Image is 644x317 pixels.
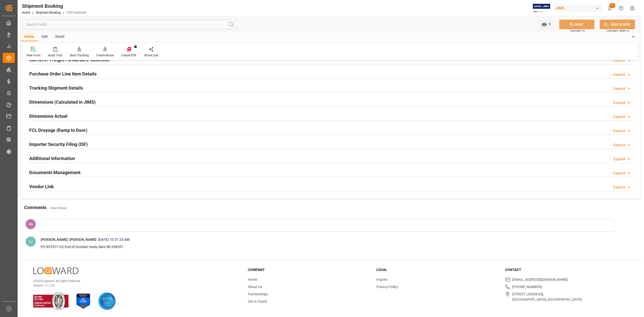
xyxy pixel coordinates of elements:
[512,292,582,302] span: [STREET_ADDRESS], [GEOGRAPHIC_DATA], [GEOGRAPHIC_DATA]
[512,277,568,282] span: [EMAIL_ADDRESS][DOMAIN_NAME]
[248,278,257,282] a: Home
[613,72,625,77] div: Expand
[604,3,615,14] button: show 11 new notifications
[554,5,602,12] div: JIMS
[505,267,627,272] h3: Contact
[29,127,87,134] h2: FCL Drayage (Ramp to Door)
[248,285,262,289] a: About Us
[36,11,61,14] a: Shipment Booking
[613,185,625,190] div: Expand
[144,53,158,58] div: Share Link
[74,292,92,310] img: ISO 27001 Certification
[21,33,38,41] div: Home
[554,3,604,13] button: JIMS
[29,99,96,105] h2: Dimensions (Calculated in JIMS)
[33,283,235,288] p: Version 1.1.132
[609,3,615,8] span: 11
[613,142,625,148] div: Expand
[26,53,41,58] div: New Form
[29,141,88,148] h2: Importer Security Filing (ISF)
[613,171,625,176] div: Expand
[33,279,235,283] p: © 2025 Logward. All rights reserved.
[613,156,625,162] div: Expand
[98,292,116,310] img: AICPA SOC
[96,237,131,242] span: [DATE] 10:31:33 AM
[615,3,627,14] button: Help Center
[376,267,499,272] h3: Legal
[29,183,54,190] h2: Vendor Link
[533,4,550,13] img: Exertis%20JAM%20-%20Email%20Logo.jpg_1722504956.jpg
[29,155,75,162] h2: Additional Information
[33,267,78,274] img: Logward Logo
[38,33,52,41] div: Edit
[22,2,87,10] div: Shipment Booking
[547,22,551,26] span: 1
[607,29,629,33] span: Ctrl/CMD + Shift + S
[539,20,553,29] button: open menu
[376,278,388,282] a: Imprint
[248,267,370,272] h3: Company
[29,169,80,176] h2: Documents Management
[613,100,625,105] div: Expand
[570,29,585,33] span: Ctrl/CMD + S
[70,53,89,58] div: Start Tracking
[33,292,68,310] img: ISO 9001 & ISO 14001 Certification
[248,292,268,296] a: Partnerships
[559,20,594,29] button: SAVE
[22,11,30,14] a: Home
[52,33,68,41] div: Email
[29,222,33,226] span: SA
[23,20,236,29] input: Search Fields
[29,113,67,120] h2: Dimensions Actual
[248,299,267,303] a: Get in Touch
[29,70,97,77] h2: Purchase Order Line Item Details
[48,53,62,58] div: Audit Trail
[50,206,67,210] a: View History
[24,204,47,211] h2: Comments
[96,53,114,58] div: Create Route
[613,114,625,120] div: Expand
[376,285,398,289] a: Privacy Policy
[613,58,625,63] div: Expand
[613,86,625,91] div: Expand
[41,237,96,242] span: [PERSON_NAME]. [PERSON_NAME]
[41,244,609,250] p: PO 857571-O2 End of October ready date SR-208551
[29,240,32,243] span: LJ
[600,20,635,29] button: SAVE & NEW
[29,85,83,91] h2: Tracking Shipment Details
[613,128,625,134] div: Expand
[512,284,542,290] span: [PHONE_NUMBER]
